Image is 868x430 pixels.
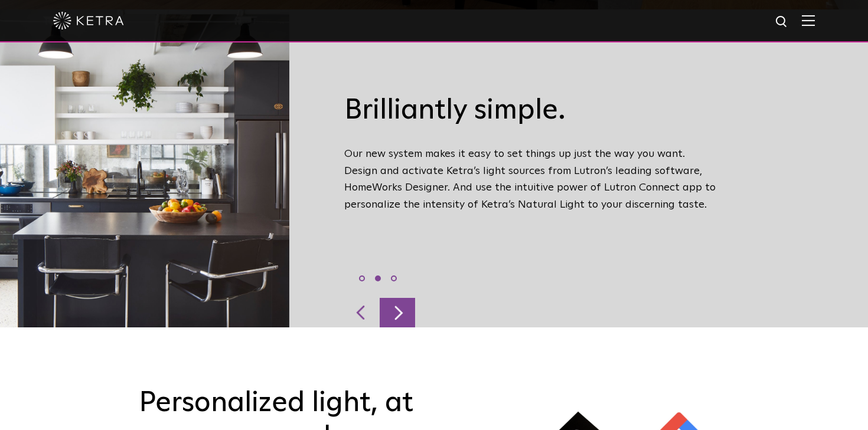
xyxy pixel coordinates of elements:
img: search icon [775,15,789,29]
div: Our new system makes it easy to set things up just the way you want. Design and activate Ketra’s ... [335,35,729,302]
h3: Brilliantly simple. [344,94,720,128]
img: ketra-logo-2019-white [53,12,124,29]
img: Hamburger%20Nav.svg [802,15,815,26]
